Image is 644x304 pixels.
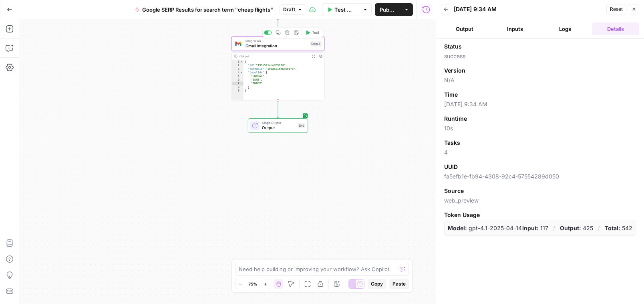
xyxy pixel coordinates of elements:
[262,125,295,131] span: Output
[444,52,636,60] span: success
[380,6,395,14] span: Publish
[334,6,354,14] span: Test Data
[280,4,306,15] button: Draft
[303,29,322,37] button: Test
[522,225,539,231] strong: Input:
[444,139,460,147] span: Tasks
[231,36,325,100] div: IntegrationGmail IntegrationStep 4TestOutput{ "id":"199a521aea7691fd", "threadId":"199a521aea7691...
[560,224,593,232] p: 425
[441,22,488,35] button: Output
[235,41,241,47] img: gmail%20(1).png
[444,100,636,108] span: [DATE] 9:34 AM
[542,22,589,35] button: Logs
[553,224,555,232] p: /
[248,281,257,287] span: 75%
[448,224,522,232] p: gpt-4.1-2025-04-14
[592,22,639,35] button: Details
[605,224,632,232] p: 542
[389,279,409,289] button: Paste
[231,118,325,133] div: Single OutputOutputEnd
[240,71,243,75] span: Toggle code folding, rows 4 through 8
[231,64,243,67] div: 2
[231,85,243,89] div: 8
[298,123,306,128] div: End
[598,224,600,232] p: /
[283,6,295,13] span: Draft
[392,280,406,288] span: Paste
[444,124,636,132] span: 10s
[368,279,386,289] button: Copy
[444,163,458,171] span: UUID
[310,41,322,47] div: Step 4
[142,6,273,14] span: Google SERP Results for search term "cheap flights"
[375,3,400,16] button: Publish
[444,115,467,123] span: Runtime
[231,67,243,71] div: 3
[239,54,308,59] div: Output
[231,71,243,75] div: 4
[491,22,539,35] button: Inputs
[130,3,278,16] button: Google SERP Results for search term "cheap flights"
[605,225,620,231] strong: Total:
[448,225,467,231] strong: Model:
[606,4,626,14] button: Reset
[231,60,243,64] div: 1
[444,149,448,156] a: 4
[277,100,279,118] g: Edge from step_4 to end
[231,78,243,82] div: 6
[522,224,548,232] p: 117
[246,43,308,49] span: Gmail Integration
[444,197,636,205] span: web_preview
[262,120,295,125] span: Single Output
[444,67,465,75] span: Version
[312,30,319,36] span: Test
[444,187,464,195] span: Source
[444,172,636,180] span: fa5efb1e-fb94-4308-92c4-57554289d050
[444,43,462,51] span: Status
[560,225,581,231] strong: Output:
[444,211,636,219] span: Token Usage
[322,3,359,16] button: Test Data
[246,39,308,43] span: Integration
[610,6,623,13] span: Reset
[444,76,636,84] span: N/A
[371,280,383,288] span: Copy
[231,89,243,93] div: 9
[240,60,243,64] span: Toggle code folding, rows 1 through 9
[231,82,243,85] div: 7
[231,75,243,78] div: 5
[444,91,458,99] span: Time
